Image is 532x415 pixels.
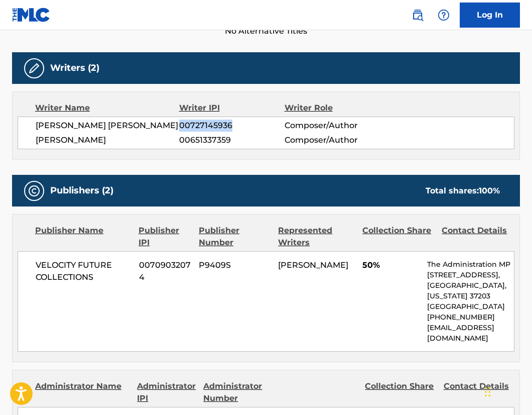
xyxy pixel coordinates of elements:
[479,186,500,195] span: 100 %
[426,185,500,197] div: Total shares:
[442,225,513,249] div: Contact Details
[427,270,514,280] p: [STREET_ADDRESS],
[427,280,514,301] p: [GEOGRAPHIC_DATA], [US_STATE] 37203
[137,380,196,404] div: Administrator IPI
[362,259,420,271] span: 50%
[179,120,285,132] span: 00727145936
[362,225,434,249] div: Collection Share
[434,5,454,25] div: Help
[50,62,99,74] h5: Writers (2)
[35,380,129,404] div: Administrator Name
[285,102,380,114] div: Writer Role
[460,3,520,28] a: Log In
[278,225,355,249] div: Represented Writers
[444,380,514,404] div: Contact Details
[179,102,285,114] div: Writer IPI
[179,134,285,146] span: 00651337359
[139,225,191,249] div: Publisher IPI
[485,377,491,407] div: Drag
[438,9,450,21] img: help
[35,102,179,114] div: Writer Name
[35,225,131,249] div: Publisher Name
[36,120,179,132] span: [PERSON_NAME] [PERSON_NAME]
[427,312,514,323] p: [PHONE_NUMBER]
[50,185,113,196] h5: Publishers (2)
[427,323,514,344] p: [EMAIL_ADDRESS][DOMAIN_NAME]
[36,134,179,146] span: [PERSON_NAME]
[203,380,274,404] div: Administrator Number
[285,134,380,146] span: Composer/Author
[12,25,520,37] span: No Alternative Titles
[285,120,380,132] span: Composer/Author
[36,259,131,283] span: VELOCITY FUTURE COLLECTIONS
[199,259,271,271] span: P9409S
[12,8,51,22] img: MLC Logo
[427,259,514,270] p: The Administration MP
[28,62,40,74] img: Writers
[139,259,192,283] span: 00709032074
[412,9,424,21] img: search
[427,301,514,312] p: [GEOGRAPHIC_DATA]
[482,367,532,415] iframe: Chat Widget
[199,225,271,249] div: Publisher Number
[28,185,40,197] img: Publishers
[365,380,436,404] div: Collection Share
[408,5,428,25] a: Public Search
[278,260,348,270] span: [PERSON_NAME]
